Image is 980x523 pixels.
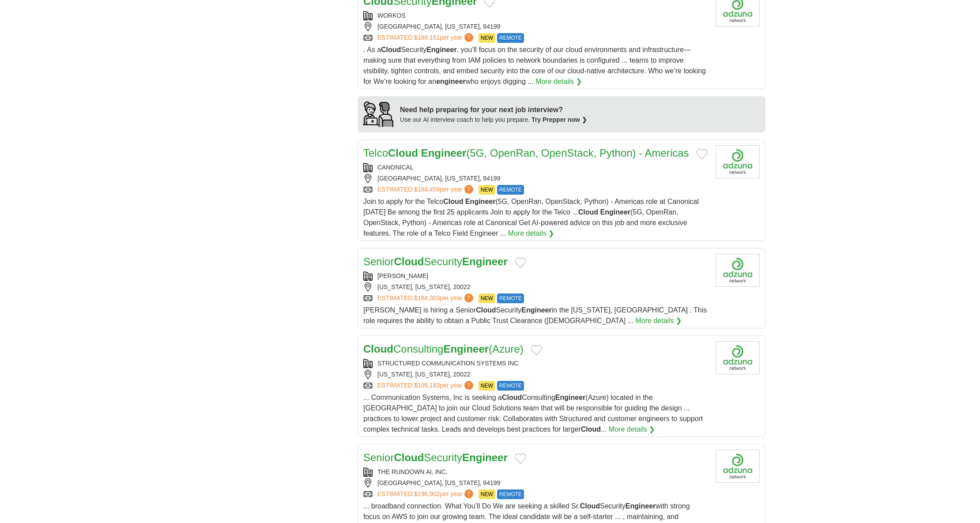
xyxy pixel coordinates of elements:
strong: Engineer [462,452,508,463]
div: CANONICAL [363,163,709,172]
img: Company logo [716,450,760,483]
a: ESTIMATED:$109,183per year? [377,381,475,391]
strong: Cloud [363,343,393,355]
strong: Cloud [381,46,401,53]
strong: Engineer [462,256,508,267]
div: [GEOGRAPHIC_DATA], [US_STATE], 94199 [363,174,709,183]
div: STRUCTURED COMMUNICATION SYSTEMS INC [363,359,709,368]
img: Company logo [716,341,760,374]
button: Add to favorite jobs [696,149,708,159]
strong: Cloud [388,147,418,159]
strong: Engineer [443,343,489,355]
strong: Engineer [421,147,467,159]
div: THE RUNDOWN AI, INC. [363,467,709,477]
div: [PERSON_NAME] [363,271,709,281]
span: NEW [479,381,495,391]
strong: Cloud [502,394,522,401]
span: ? [464,33,473,42]
div: [US_STATE], [US_STATE], 20022 [363,370,709,379]
strong: Engineer [465,198,495,205]
span: NEW [479,489,495,499]
span: REMOTE [497,381,524,391]
span: ? [464,381,473,390]
button: Add to favorite jobs [531,345,542,355]
span: REMOTE [497,489,524,499]
a: More details ❯ [609,424,655,435]
span: REMOTE [497,293,524,303]
span: REMOTE [497,185,524,195]
a: ESTIMATED:$184,459per year? [377,185,475,195]
a: SeniorCloudSecurityEngineer [363,256,508,267]
a: ESTIMATED:$184,303per year? [377,293,475,303]
strong: Cloud [578,208,598,216]
img: Company logo [716,254,760,287]
strong: Cloud [476,306,496,314]
span: NEW [479,293,495,303]
strong: Cloud [394,452,424,463]
span: $184,303 [414,294,440,301]
div: Need help preparing for your next job interview? [400,105,587,115]
img: Company logo [716,145,760,178]
strong: Engineer [426,46,456,53]
a: CloudConsultingEngineer(Azure) [363,343,524,355]
div: Use our AI interview coach to help you prepare. [400,115,587,124]
span: NEW [479,33,495,43]
strong: Engineer [521,306,551,314]
a: ESTIMATED:$196,902per year? [377,489,475,499]
button: Add to favorite jobs [515,453,526,464]
span: [PERSON_NAME] is hiring a Senior Security in the [US_STATE], [GEOGRAPHIC_DATA] . This role requir... [363,306,707,324]
a: TelcoCloud Engineer(5G, OpenRan, OpenStack, Python) - Americas [363,147,689,159]
span: NEW [479,185,495,195]
div: [GEOGRAPHIC_DATA], [US_STATE], 94199 [363,478,709,488]
strong: Cloud [580,502,600,510]
span: ? [464,293,473,302]
strong: Engineer [555,394,585,401]
span: $109,183 [414,382,440,389]
a: Try Prepper now ❯ [531,116,587,123]
div: WORKOS [363,11,709,20]
span: $188,161 [414,34,440,41]
span: $184,459 [414,186,440,193]
strong: Engineer [626,502,656,510]
div: [GEOGRAPHIC_DATA], [US_STATE], 94199 [363,22,709,31]
strong: Cloud [394,256,424,267]
a: ESTIMATED:$188,161per year? [377,33,475,43]
span: Join to apply for the Telco (5G, OpenRan, OpenStack, Python) - Americas role at Canonical [DATE] ... [363,198,699,237]
a: More details ❯ [535,76,582,87]
div: [US_STATE], [US_STATE], 20022 [363,282,709,292]
a: More details ❯ [508,228,554,239]
a: More details ❯ [636,316,682,326]
span: . As a Security , you’ll focus on the security of our cloud environments and infrastructure—makin... [363,46,706,85]
span: ? [464,489,473,498]
strong: Cloud [581,425,601,433]
span: REMOTE [497,33,524,43]
span: $196,902 [414,490,440,497]
span: ... Communication Systems, Inc is seeking a Consulting (Azure) located in the [GEOGRAPHIC_DATA] t... [363,394,703,433]
a: SeniorCloudSecurityEngineer [363,452,508,463]
strong: Cloud [443,198,463,205]
span: ? [464,185,473,194]
strong: Engineer [600,208,630,216]
button: Add to favorite jobs [515,257,526,268]
strong: engineer [436,78,466,85]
